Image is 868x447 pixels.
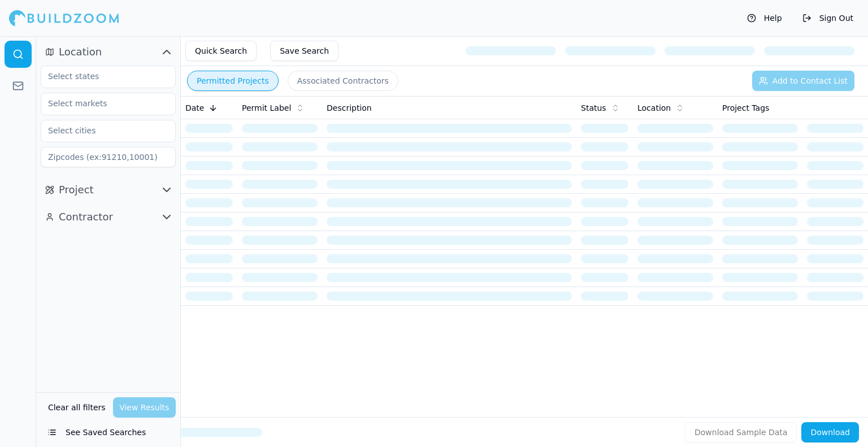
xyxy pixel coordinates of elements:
span: Project [59,182,94,198]
button: Save Search [270,41,338,61]
button: Sign Out [797,9,859,27]
span: Permit Label [242,102,291,114]
button: Associated Contractors [288,71,398,91]
span: Contractor [59,209,113,225]
input: Select markets [41,93,161,114]
button: Help [741,9,788,27]
button: Contractor [41,208,176,226]
button: Quick Search [185,41,257,61]
button: Download [801,422,859,442]
span: Status [581,102,606,114]
input: Select states [41,66,161,86]
button: Clear all filters [45,397,108,418]
button: Permitted Projects [187,71,279,91]
input: Zipcodes (ex:91210,10001) [41,147,176,167]
input: Select cities [41,120,161,141]
span: Project Tags [722,102,769,114]
span: Date [185,102,204,114]
button: Project [41,181,176,199]
span: Location [59,44,102,60]
button: Location [41,43,176,61]
span: Description [327,102,372,114]
span: Location [637,102,671,114]
button: See Saved Searches [41,422,176,442]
